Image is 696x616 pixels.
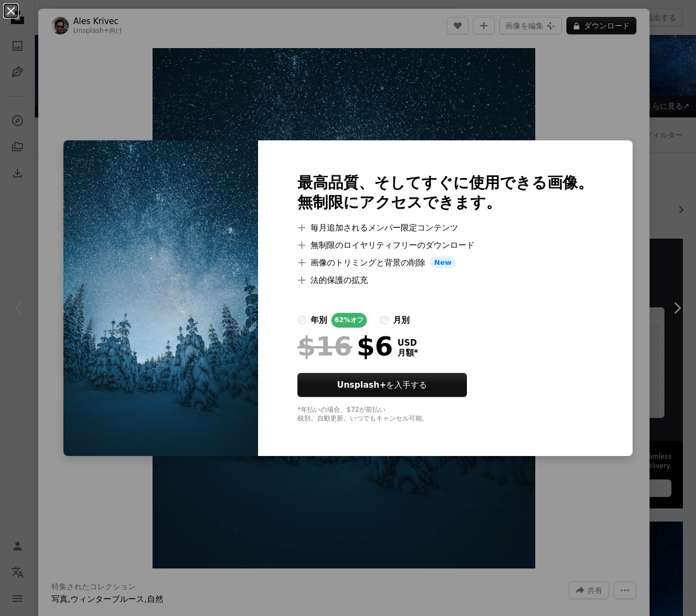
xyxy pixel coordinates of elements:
strong: Unsplash+ [337,380,387,390]
div: 月別 [393,313,410,327]
input: 月別 [380,316,389,324]
div: $6 [297,332,393,360]
li: 毎月追加されるメンバー限定コンテンツ [297,221,593,234]
div: 年別 [311,313,327,327]
li: 画像のトリミングと背景の削除 [297,256,593,269]
div: 62% オフ [331,313,367,328]
img: premium_photo-1686054306703-fe68a1b0a7aa [63,140,258,457]
li: 法的保護の拡充 [297,274,593,287]
button: Unsplash+を入手する [297,373,467,397]
input: 年別62%オフ [297,316,306,324]
span: USD [397,338,418,348]
span: New [430,256,456,269]
span: $16 [297,332,352,360]
div: *年払いの場合、 $72 が前払い 税別。自動更新。いつでもキャンセル可能。 [297,406,593,423]
li: 無制限のロイヤリティフリーのダウンロード [297,239,593,252]
h2: 最高品質、そしてすぐに使用できる画像。 無制限にアクセスできます。 [297,173,593,212]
